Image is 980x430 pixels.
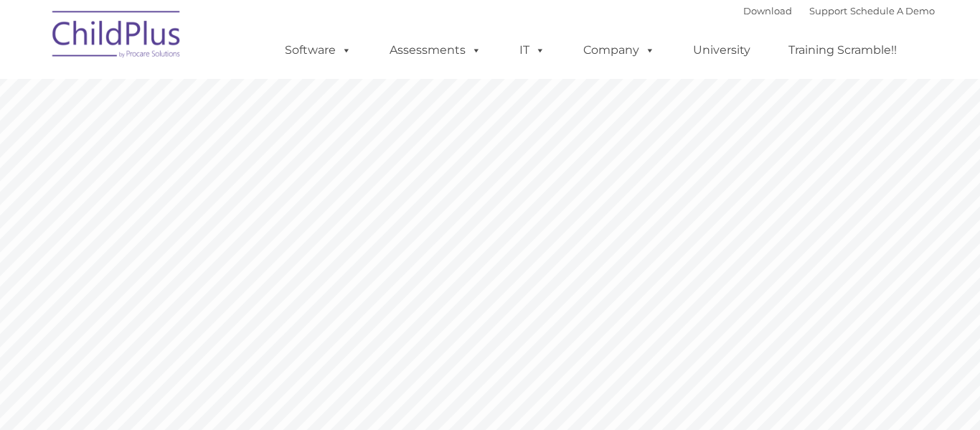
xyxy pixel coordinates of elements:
[774,36,911,65] a: Training Scramble!!
[743,5,935,17] font: |
[809,5,847,17] a: Support
[743,5,792,17] a: Download
[375,36,496,65] a: Assessments
[45,1,189,73] img: ChildPlus by Procare Solutions
[270,36,366,65] a: Software
[850,5,935,17] a: Schedule A Demo
[679,36,765,65] a: University
[505,36,560,65] a: IT
[569,36,669,65] a: Company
